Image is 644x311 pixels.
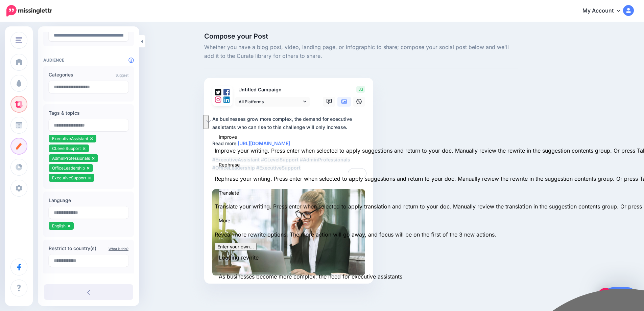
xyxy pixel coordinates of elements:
[49,244,128,252] label: Restrict to country(s)
[235,97,310,107] a: All Platforms
[49,109,128,117] label: Tags & topics
[204,43,518,61] span: Whether you have a blog post, video, landing page, or infographic to share; compose your social p...
[52,175,86,180] span: ExecutiveSupport
[52,223,66,228] span: English
[576,3,634,19] a: My Account
[356,86,365,93] span: 33
[235,86,310,94] p: Untitled Campaign
[212,189,365,275] img: C7M89AX8SWIMY8JNZ4MON48A6EO6SI8F.jpg
[212,115,368,180] textarea: To enrich screen reader interactions, please activate Accessibility in Grammarly extension settings
[116,73,128,77] a: Suggest
[52,136,88,141] span: ExecutiveAssistant
[49,196,128,204] label: Language
[239,98,302,105] span: All Platforms
[52,165,85,171] span: OfficeLeadership
[43,58,134,63] h4: Audience
[49,71,128,79] label: Categories
[204,33,518,40] span: Compose your Post
[16,37,22,43] img: menu.png
[52,146,81,151] span: CLevelSupport
[6,5,52,17] img: Missinglettr
[109,247,128,251] a: What is this?
[212,115,368,172] div: As businesses grow more complex, the demand for executive assistants who can rise to this challen...
[52,156,90,161] span: AdminProfessionals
